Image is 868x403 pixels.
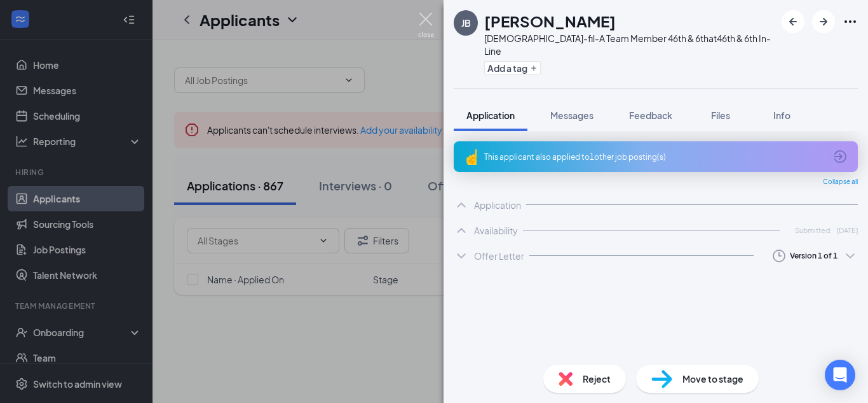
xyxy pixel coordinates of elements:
div: Version 1 of 1 [790,250,837,261]
svg: ChevronUp [454,223,469,238]
span: Collapse all [823,177,858,187]
div: This applicant also applied to 1 other job posting(s) [484,152,825,162]
span: Files [711,110,730,121]
svg: ArrowCircle [832,149,848,164]
span: Info [773,110,790,121]
svg: Plus [530,64,538,72]
span: Reject [583,372,611,386]
button: ArrowLeftNew [782,10,804,33]
svg: Clock [771,248,787,264]
svg: ChevronDown [843,248,858,264]
svg: ChevronDown [454,248,469,264]
svg: ArrowRight [816,14,831,29]
span: Submitted: [795,225,832,236]
div: [DEMOGRAPHIC_DATA]-fil-A Team Member 46th & 6th at 46th & 6th In-Line [484,32,775,57]
div: Availability [474,224,518,237]
span: Messages [550,110,593,121]
button: PlusAdd a tag [484,61,541,74]
span: Application [466,110,515,121]
svg: ChevronUp [454,197,469,213]
div: Offer Letter [474,250,524,262]
span: [DATE] [837,225,858,236]
svg: ArrowLeftNew [785,14,801,29]
div: Open Intercom Messenger [825,360,855,390]
svg: Ellipses [843,14,858,29]
button: ArrowRight [812,10,835,33]
span: Feedback [629,110,672,121]
div: Application [474,199,521,211]
h1: [PERSON_NAME] [484,10,616,32]
div: JB [461,17,471,29]
span: Move to stage [682,372,743,386]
